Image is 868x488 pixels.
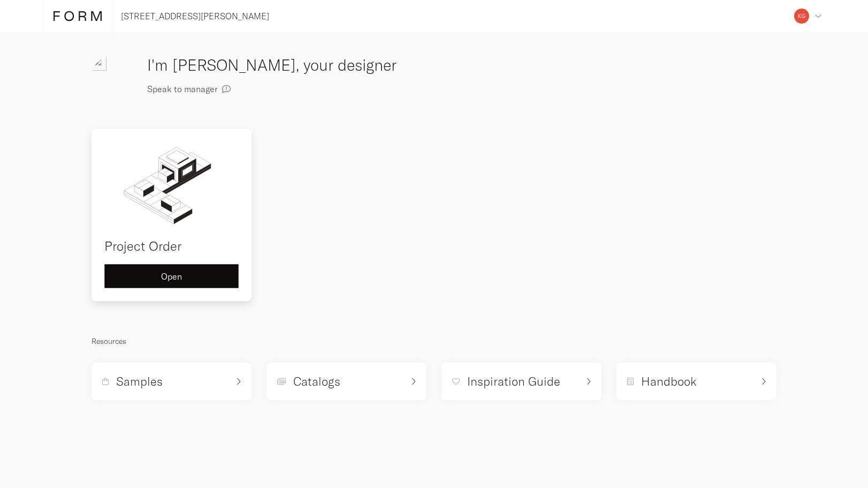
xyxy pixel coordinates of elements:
[147,54,470,77] h3: I'm [PERSON_NAME], your designer
[147,85,218,93] span: Speak to manager
[92,335,776,348] p: Resources
[293,373,340,389] h5: Catalogs
[794,9,809,24] img: 0cf0f29a86d53f4a61e08af51b1d7a25
[116,373,163,389] h5: Samples
[121,10,269,22] p: [STREET_ADDRESS][PERSON_NAME]
[92,56,134,99] img: Image%20from%20iOS%20(3).jpg
[104,264,239,288] button: Open
[641,373,697,389] h5: Handbook
[161,272,182,281] span: Open
[147,77,231,101] button: Speak to manager
[104,236,239,256] h4: Project Order
[104,142,239,228] img: order.svg
[467,373,560,389] h5: Inspiration Guide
